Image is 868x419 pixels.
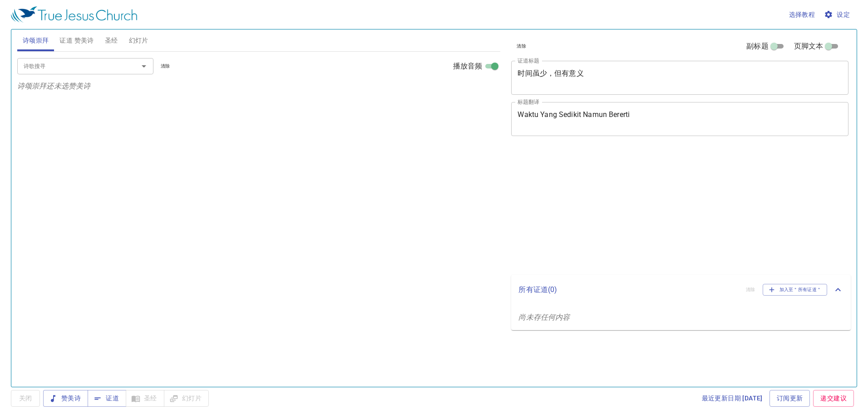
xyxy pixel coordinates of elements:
[95,393,119,404] span: 证道
[129,35,148,46] span: 幻灯片
[822,6,853,23] button: 设定
[789,9,815,20] span: 选择教程
[88,390,126,407] button: 证道
[508,146,782,271] iframe: from-child
[813,390,854,407] a: 递交建议
[794,41,824,52] span: 页脚文本
[50,393,81,404] span: 赞美诗
[17,82,91,90] i: 诗颂崇拜还未选赞美诗
[105,35,118,46] span: 圣经
[702,393,763,404] span: 最近更新日期 [DATE]
[826,9,850,20] span: 设定
[59,35,94,46] span: 证道 赞美诗
[453,61,483,72] span: 播放音频
[763,284,828,296] button: 加入至＂所有证道＂
[777,393,803,404] span: 订阅更新
[161,62,170,70] span: 清除
[511,275,851,305] div: 所有证道(0)清除加入至＂所有证道＂
[785,6,819,23] button: 选择教程
[698,390,766,407] a: 最近更新日期 [DATE]
[138,60,150,73] button: Open
[820,393,847,404] span: 递交建议
[769,390,810,407] a: 订阅更新
[518,69,842,86] textarea: 时间虽少，但有意义
[518,110,842,127] textarea: Waktu Yang Sedikit Namun Bererti
[11,6,137,23] img: True Jesus Church
[769,286,822,294] span: 加入至＂所有证道＂
[746,41,768,52] span: 副标题
[155,61,176,72] button: 清除
[518,284,739,295] p: 所有证道 ( 0 )
[511,41,532,52] button: 清除
[518,313,570,322] i: 尚未存任何内容
[23,35,49,46] span: 诗颂崇拜
[43,390,88,407] button: 赞美诗
[517,42,526,50] span: 清除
